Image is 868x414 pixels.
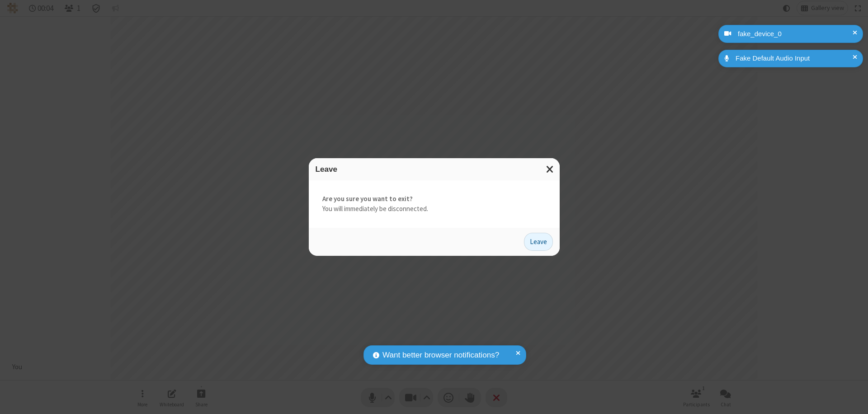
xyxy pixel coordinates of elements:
[541,158,560,180] button: Close modal
[735,29,856,39] div: fake_device_0
[316,165,553,174] h3: Leave
[524,233,553,251] button: Leave
[382,349,499,361] span: Want better browser notifications?
[732,53,856,64] div: Fake Default Audio Input
[309,180,560,228] div: You will immediately be disconnected.
[322,194,546,204] strong: Are you sure you want to exit?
